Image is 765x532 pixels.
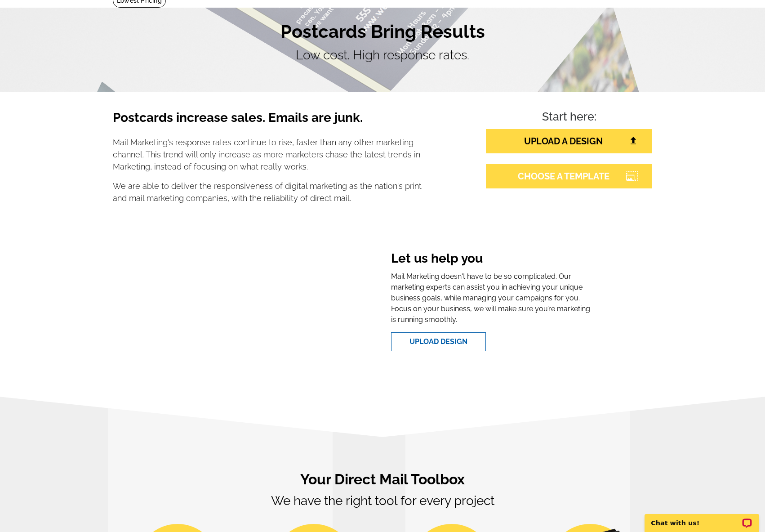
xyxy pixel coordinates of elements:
[113,46,652,65] p: Low cost. High response rates.
[113,471,652,488] h2: Your Direct Mail Toolbox
[173,244,364,358] iframe: Welcome To expresscopy
[486,164,652,188] a: CHOOSE A TEMPLATE
[391,251,592,268] h3: Let us help you
[639,504,765,532] iframe: LiveChat chat widget
[113,110,422,133] h3: Postcards increase sales. Emails are junk.
[113,180,422,204] p: We are able to deliver the responsiveness of digital marketing as the nation's print and mail mar...
[113,136,422,173] p: Mail Marketing's response rates continue to rise, faster than any other marketing channel. This t...
[113,21,652,42] h1: Postcards Bring Results
[486,129,652,153] a: UPLOAD A DESIGN
[391,271,592,325] p: Mail Marketing doesn't have to be so complicated. Our marketing experts can assist you in achievi...
[486,110,652,125] h4: Start here:
[391,332,486,351] a: Upload Design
